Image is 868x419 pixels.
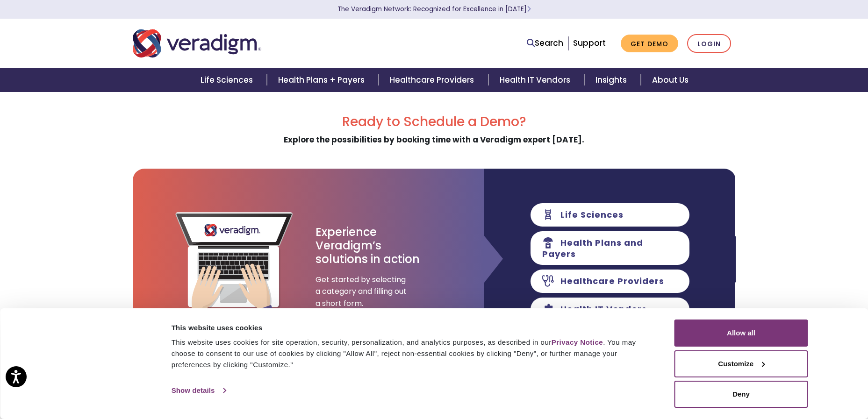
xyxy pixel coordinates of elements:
a: Health Plans + Payers [267,68,379,92]
a: About Us [641,68,700,92]
a: Support [573,37,606,49]
div: This website uses cookies [172,322,653,334]
a: Life Sciences [189,68,267,92]
a: Privacy Notice [552,338,603,346]
h3: Experience Veradigm’s solutions in action [316,226,421,266]
a: Health IT Vendors [488,68,584,92]
button: Deny [674,381,808,408]
img: Veradigm logo [133,28,261,59]
button: Customize [674,350,808,377]
h2: Ready to Schedule a Demo? [133,114,736,130]
button: Allow all [674,320,808,347]
div: This website uses cookies for site operation, security, personalization, and analytics purposes, ... [172,337,653,370]
a: Get Demo [621,35,678,53]
a: The Veradigm Network: Recognized for Excellence in [DATE]Learn More [337,5,531,14]
strong: Explore the possibilities by booking time with a Veradigm expert [DATE]. [284,134,584,145]
a: Login [687,34,731,53]
a: Search [527,37,563,50]
a: Healthcare Providers [379,68,488,92]
a: Insights [584,68,641,92]
span: Get started by selecting a category and filling out a short form. [316,274,409,310]
a: Show details [172,383,226,398]
span: Learn More [527,5,531,14]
